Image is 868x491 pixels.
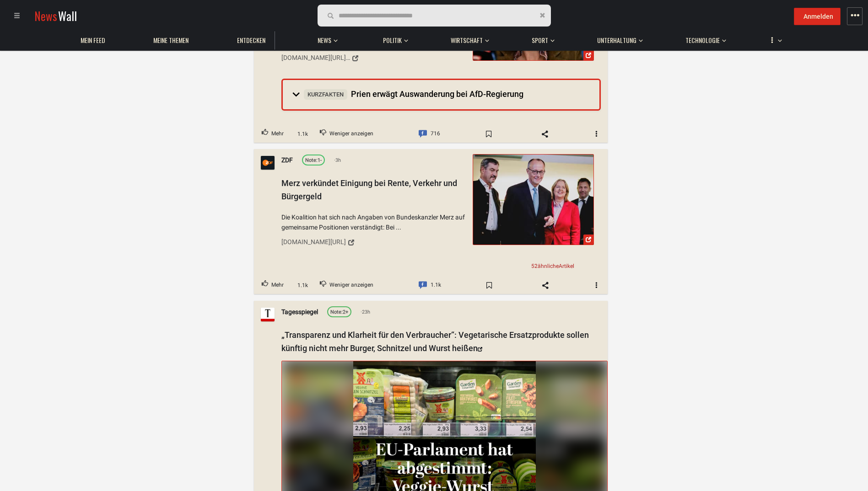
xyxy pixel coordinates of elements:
span: Wirtschaft [451,36,483,44]
a: Wirtschaft [446,32,487,49]
span: Mehr [271,280,284,292]
a: [DOMAIN_NAME][URL][PERSON_NAME] [281,50,466,66]
div: 2+ [330,309,348,317]
span: 23h [361,308,370,316]
a: Unterhaltung [593,32,641,49]
a: Tagesspiegel [281,307,318,317]
span: Mein Feed [81,36,105,44]
button: Wirtschaft [446,27,489,49]
span: Entdecken [237,36,265,44]
button: Downvote [312,125,381,143]
span: 716 [431,128,440,140]
button: Upvote [254,125,291,143]
span: Bookmark [475,127,502,141]
button: Downvote [312,277,381,294]
a: Sport [527,32,553,49]
div: [DOMAIN_NAME][URL] [281,237,346,247]
img: Merz verkündet Einigung bei Rente, Verkehr und Bürgergeld [473,155,593,245]
span: Anmelden [803,13,833,20]
span: Weniger anzeigen [329,280,373,292]
a: [DOMAIN_NAME][URL] [281,235,466,251]
span: Note: [330,310,343,315]
span: Weniger anzeigen [329,128,373,140]
button: Technologie [681,27,726,49]
a: News [313,32,336,49]
span: Meine Themen [153,36,189,44]
a: 52ähnlicheArtikel [528,262,578,271]
a: Note:1- [302,155,325,165]
button: Sport [527,27,555,49]
a: Comment [411,125,448,143]
span: 1.1k [430,280,441,292]
a: NewsWall [34,7,77,24]
a: Merz verkündet Einigung bei Rente, Verkehr und Bürgergeld [472,154,593,245]
button: Anmelden [794,8,841,25]
a: „Transparenz und Klarheit für den Verbraucher“: Vegetarische Ersatzprodukte sollen künftig nicht ... [281,330,589,353]
span: Mehr [271,128,284,140]
span: Wall [58,7,77,24]
button: Unterhaltung [593,27,643,49]
a: Technologie [681,32,724,49]
span: Kurzfakten [304,89,347,99]
span: Share [532,127,558,141]
span: News [34,7,57,24]
span: 3h [334,156,341,165]
a: ZDF [281,155,293,165]
div: 1- [305,157,322,165]
button: Politik [378,27,408,49]
a: Note:2+ [327,306,351,317]
span: Prien erwägt Auswanderung bei AfD-Regierung [304,89,523,98]
span: Unterhaltung [597,36,636,44]
span: Sport [532,36,548,44]
img: Profilbild von Tagesspiegel [261,308,275,321]
button: Upvote [254,277,291,294]
summary: KurzfaktenPrien erwägt Auswanderung bei AfD-Regierung [283,80,599,109]
span: Politik [383,36,402,44]
span: Technologie [685,36,720,44]
span: Die Koalition hat sich nach Angaben von Bundeskanzler Merz auf gemeinsame Positionen verständigt:... [281,212,466,233]
span: 1.1k [295,129,311,138]
span: Bookmark [476,278,502,293]
span: ähnliche [538,263,559,269]
span: Note: [305,158,318,164]
span: News [318,36,331,44]
a: Comment [410,277,448,294]
span: Merz verkündet Einigung bei Rente, Verkehr und Bürgergeld [281,178,457,201]
span: Share [532,278,558,293]
div: [DOMAIN_NAME][URL][PERSON_NAME] [281,53,350,63]
span: 1.1k [295,281,311,290]
img: Profilbild von ZDF [261,156,275,170]
a: Politik [378,32,406,49]
button: News [313,27,340,49]
span: 52 Artikel [531,263,574,269]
